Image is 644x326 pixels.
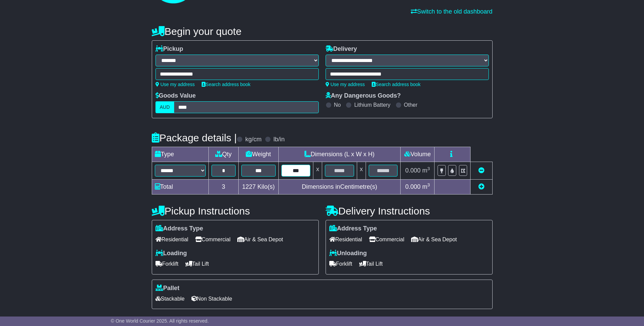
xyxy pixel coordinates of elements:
[411,234,457,245] span: Air & Sea Depot
[185,259,209,269] span: Tail Lift
[369,234,404,245] span: Commercial
[326,205,493,217] h4: Delivery Instructions
[427,166,430,171] sup: 3
[152,180,208,195] td: Total
[326,45,357,53] label: Delivery
[152,147,208,162] td: Type
[404,102,418,108] label: Other
[155,82,195,87] a: Use my address
[329,225,377,232] label: Address Type
[405,183,421,190] span: 0.000
[155,250,187,257] label: Loading
[245,136,261,143] label: kg/cm
[411,8,492,15] a: Switch to the old dashboard
[208,180,238,195] td: 3
[208,147,238,162] td: Qty
[155,285,180,292] label: Pallet
[238,147,278,162] td: Weight
[237,234,283,245] span: Air & Sea Depot
[155,45,183,53] label: Pickup
[278,147,401,162] td: Dimensions (L x W x H)
[313,162,322,180] td: x
[329,259,352,269] span: Forklift
[202,82,251,87] a: Search address book
[334,102,341,108] label: No
[478,167,484,174] a: Remove this item
[278,180,401,195] td: Dimensions in Centimetre(s)
[422,183,430,190] span: m
[329,234,362,245] span: Residential
[242,183,256,190] span: 1227
[359,259,383,269] span: Tail Lift
[152,26,493,37] h4: Begin your quote
[155,92,196,100] label: Goods Value
[326,92,401,100] label: Any Dangerous Goods?
[401,147,435,162] td: Volume
[372,82,421,87] a: Search address book
[195,234,231,245] span: Commercial
[155,101,174,113] label: AUD
[191,293,232,304] span: Non Stackable
[152,205,319,217] h4: Pickup Instructions
[357,162,366,180] td: x
[478,183,484,190] a: Add new item
[422,167,430,174] span: m
[405,167,421,174] span: 0.000
[155,225,203,232] label: Address Type
[152,132,237,143] h4: Package details |
[155,234,188,245] span: Residential
[111,318,209,324] span: © One World Courier 2025. All rights reserved.
[155,259,179,269] span: Forklift
[238,180,278,195] td: Kilo(s)
[155,293,185,304] span: Stackable
[427,182,430,187] sup: 3
[329,250,367,257] label: Unloading
[273,136,284,143] label: lb/in
[326,82,365,87] a: Use my address
[354,102,390,108] label: Lithium Battery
